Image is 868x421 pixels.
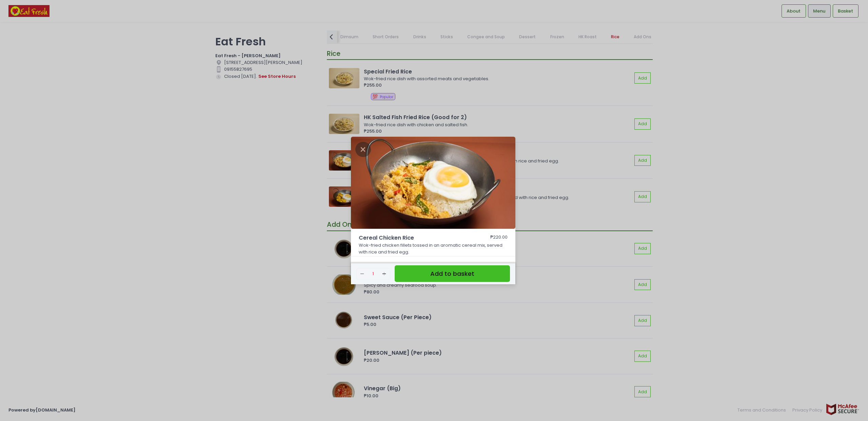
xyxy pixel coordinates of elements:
[359,242,508,255] p: Wok-fried chicken fillets tossed in an aromatic cereal mix, served with rice and fried egg.
[351,137,515,229] img: Cereal Chicken Rice
[490,234,508,242] div: ₱220.00
[395,265,510,282] button: Add to basket
[355,146,371,152] button: Close
[359,234,471,242] span: Cereal Chicken Rice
